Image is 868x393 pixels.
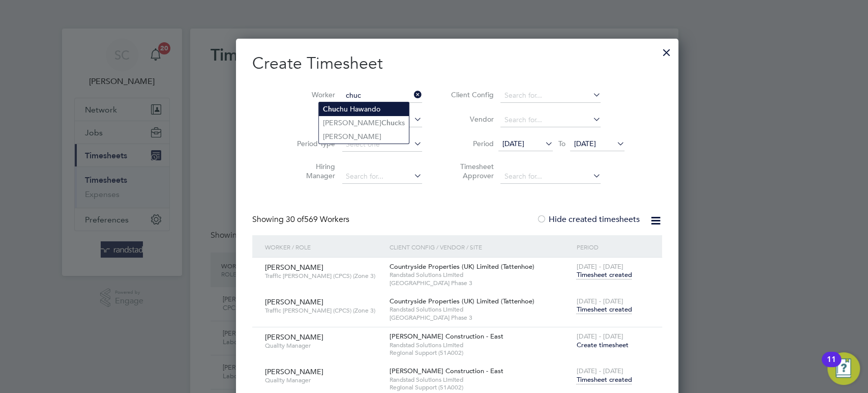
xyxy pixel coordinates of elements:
span: [GEOGRAPHIC_DATA] Phase 3 [390,314,571,322]
span: [DATE] - [DATE] [576,297,623,305]
span: Traffic [PERSON_NAME] (CPCS) (Zone 3) [265,306,382,315]
span: Countryside Properties (UK) Limited (Tattenhoe) [390,297,534,305]
span: Randstad Solutions Limited [390,376,571,384]
span: Quality Manager [265,342,382,350]
span: Countryside Properties (UK) Limited (Tattenhoe) [390,262,534,271]
span: Timesheet created [576,270,632,279]
button: Open Resource Center, 11 new notifications [827,352,860,385]
label: Timesheet Approver [447,162,493,180]
label: Client Config [447,90,493,99]
span: Randstad Solutions Limited [390,305,571,314]
span: [DATE] [574,139,595,148]
input: Search for... [342,89,422,103]
label: Vendor [447,115,493,124]
span: [PERSON_NAME] Construction - East [390,367,503,375]
span: 569 Workers [286,214,349,224]
label: Hiring Manager [289,162,335,180]
span: [GEOGRAPHIC_DATA] Phase 3 [390,279,571,287]
span: Create timesheet [576,341,628,349]
span: [PERSON_NAME] [265,332,323,342]
span: [PERSON_NAME] [265,297,323,306]
li: hu Hawando [319,102,409,116]
label: Site [289,115,335,124]
div: 11 [827,359,836,373]
span: [PERSON_NAME] [265,263,323,272]
span: [PERSON_NAME] Construction - East [390,332,503,341]
span: Randstad Solutions Limited [390,271,571,279]
span: To [555,137,568,150]
div: Worker / Role [262,235,387,259]
label: Worker [289,90,335,99]
span: [DATE] - [DATE] [576,262,623,271]
span: Quality Manager [265,376,382,384]
div: Period [574,235,651,259]
span: [DATE] [502,139,524,148]
span: 30 of [286,214,304,224]
span: Regional Support (51A002) [390,383,571,391]
input: Search for... [500,89,601,103]
div: Client Config / Vendor / Site [387,235,574,259]
input: Search for... [500,170,601,184]
b: Chuc [323,105,340,114]
span: [PERSON_NAME] [265,367,323,376]
div: Showing [252,214,351,225]
input: Search for... [342,170,422,184]
label: Period Type [289,139,335,148]
span: Regional Support (51A002) [390,349,571,357]
span: [DATE] - [DATE] [576,367,623,375]
h2: Create Timesheet [252,53,662,74]
input: Select one [342,137,422,152]
span: Timesheet created [576,305,632,314]
li: [PERSON_NAME] [319,130,409,143]
span: [DATE] - [DATE] [576,332,623,341]
span: Timesheet created [576,375,632,384]
li: [PERSON_NAME] ks [319,116,409,130]
span: Traffic [PERSON_NAME] (CPCS) (Zone 3) [265,272,382,280]
b: Chuc [381,119,398,127]
label: Period [447,139,493,148]
span: Randstad Solutions Limited [390,341,571,349]
label: Hide created timesheets [536,214,640,224]
input: Search for... [500,113,601,127]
